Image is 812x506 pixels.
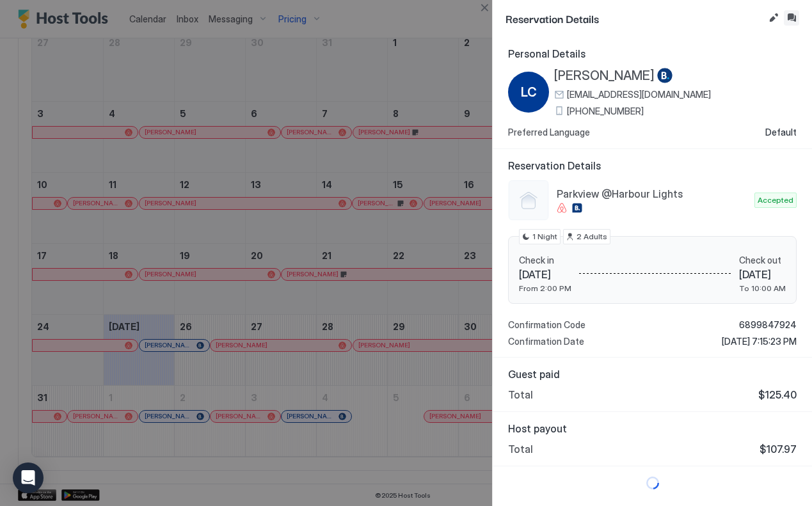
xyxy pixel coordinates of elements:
span: $125.40 [758,388,797,401]
span: $107.97 [760,443,797,455]
span: Confirmation Date [508,336,584,347]
span: Preferred Language [508,127,590,138]
span: [EMAIL_ADDRESS][DOMAIN_NAME] [567,89,711,100]
span: Confirmation Code [508,319,585,331]
span: 1 Night [532,231,557,242]
span: From 2:00 PM [519,283,571,293]
span: Check in [519,255,571,266]
span: 6899847924 [739,319,797,331]
span: Total [508,443,533,455]
button: Inbox [784,10,799,26]
span: Accepted [758,194,793,206]
span: [DATE] [519,268,571,281]
span: Parkview @Harbour Lights [557,187,749,200]
span: Total [508,388,533,401]
span: [DATE] [739,268,786,281]
button: Edit reservation [766,10,781,26]
span: Check out [739,255,786,266]
span: Host payout [508,422,797,435]
span: [DATE] 7:15:23 PM [722,336,797,347]
span: [PHONE_NUMBER] [567,106,644,117]
span: To 10:00 AM [739,283,786,293]
span: Default [765,127,797,138]
span: 2 Adults [577,231,607,242]
span: [PERSON_NAME] [554,68,655,84]
span: Personal Details [508,47,797,60]
span: LC [521,83,537,102]
div: Open Intercom Messenger [13,463,44,493]
span: Guest paid [508,368,797,381]
span: Reservation Details [506,10,763,26]
div: loading [506,477,799,489]
span: Reservation Details [508,159,797,172]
